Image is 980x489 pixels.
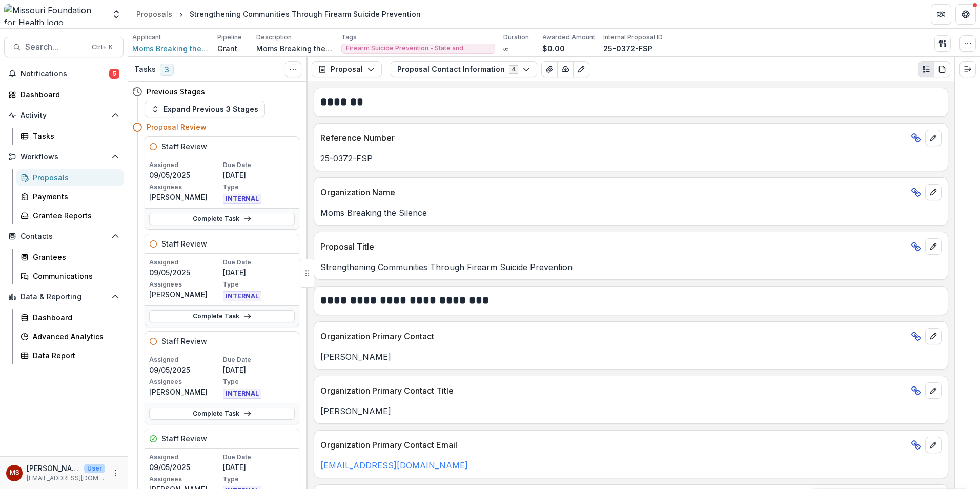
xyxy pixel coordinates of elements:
[320,152,942,165] p: 25-0372-FSP
[4,4,105,25] img: Missouri Foundation for Health logo
[217,33,242,42] p: Pipeline
[320,460,468,471] a: [EMAIL_ADDRESS][DOMAIN_NAME]
[918,61,934,77] button: Plaintext view
[147,86,205,97] h4: Previous Stages
[136,9,172,19] div: Proposals
[132,7,176,22] a: Proposals
[312,61,382,77] button: Proposal
[285,61,301,77] button: Toggle View Cancelled Tasks
[217,43,237,54] p: Grant
[320,240,907,253] p: Proposal Title
[320,351,942,363] p: [PERSON_NAME]
[4,149,124,165] button: Open Workflows
[503,33,529,42] p: Duration
[16,268,124,284] a: Communications
[132,33,161,42] p: Applicant
[223,475,295,484] p: Type
[21,153,107,161] span: Workflows
[84,464,105,473] p: User
[16,328,124,345] a: Advanced Analytics
[16,128,124,145] a: Tasks
[223,280,295,289] p: Type
[90,42,115,53] div: Ctrl + K
[16,207,124,224] a: Grantee Reports
[21,293,107,301] span: Data & Reporting
[925,382,942,399] button: edit
[603,33,663,42] p: Internal Proposal ID
[320,439,907,451] p: Organization Primary Contact Email
[223,462,295,473] p: [DATE]
[320,405,942,417] p: [PERSON_NAME]
[149,310,295,322] a: Complete Task
[149,364,221,375] p: 09/05/2025
[161,433,207,444] h5: Staff Review
[223,291,261,301] span: INTERNAL
[160,64,174,76] span: 3
[109,4,124,25] button: Open entity switcher
[223,258,295,267] p: Due Date
[925,328,942,344] button: edit
[134,65,156,74] h3: Tasks
[341,33,357,42] p: Tags
[33,252,115,262] div: Grantees
[16,169,124,186] a: Proposals
[109,69,119,79] span: 5
[33,172,115,183] div: Proposals
[33,312,115,323] div: Dashboard
[223,453,295,462] p: Due Date
[149,355,221,364] p: Assigned
[16,309,124,326] a: Dashboard
[149,192,221,202] p: [PERSON_NAME]
[149,213,295,225] a: Complete Task
[149,160,221,170] p: Assigned
[320,132,907,144] p: Reference Number
[959,61,976,77] button: Expand right
[4,66,124,82] button: Notifications5
[223,364,295,375] p: [DATE]
[25,42,86,52] span: Search...
[223,182,295,192] p: Type
[503,43,508,54] p: ∞
[256,43,333,54] p: Moms Breaking the Silence (MBTS) is a grassroots nonprofit in [GEOGRAPHIC_DATA], [US_STATE], foun...
[33,331,115,342] div: Advanced Analytics
[925,437,942,453] button: edit
[149,170,221,180] p: 09/05/2025
[573,61,589,77] button: Edit as form
[33,131,115,141] div: Tasks
[33,191,115,202] div: Payments
[223,355,295,364] p: Due Date
[320,261,942,273] p: Strengthening Communities Through Firearm Suicide Prevention
[149,453,221,462] p: Assigned
[4,289,124,305] button: Open Data & Reporting
[161,238,207,249] h5: Staff Review
[21,70,109,78] span: Notifications
[925,184,942,200] button: edit
[925,238,942,255] button: edit
[27,474,105,483] p: [EMAIL_ADDRESS][DOMAIN_NAME]
[223,389,261,399] span: INTERNAL
[320,384,907,397] p: Organization Primary Contact Title
[542,43,565,54] p: $0.00
[145,101,265,117] button: Expand Previous 3 Stages
[149,407,295,420] a: Complete Task
[190,9,421,19] div: Strengthening Communities Through Firearm Suicide Prevention
[149,377,221,386] p: Assignees
[33,210,115,221] div: Grantee Reports
[147,121,207,132] h4: Proposal Review
[16,347,124,364] a: Data Report
[149,462,221,473] p: 09/05/2025
[149,475,221,484] p: Assignees
[603,43,652,54] p: 25-0372-FSP
[934,61,950,77] button: PDF view
[27,463,80,474] p: [PERSON_NAME]
[223,170,295,180] p: [DATE]
[391,61,537,77] button: Proposal Contact Information4
[149,182,221,192] p: Assignees
[149,258,221,267] p: Assigned
[320,186,907,198] p: Organization Name
[161,141,207,152] h5: Staff Review
[33,271,115,281] div: Communications
[149,267,221,278] p: 09/05/2025
[4,228,124,244] button: Open Contacts
[21,111,107,120] span: Activity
